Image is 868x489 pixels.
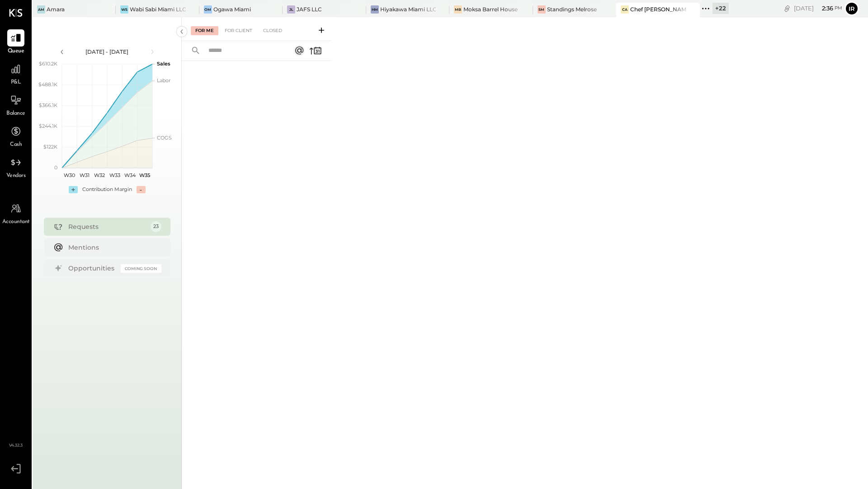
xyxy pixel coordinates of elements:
[220,26,257,35] div: For Client
[794,4,842,13] div: [DATE]
[621,5,629,14] div: CA
[783,4,792,13] div: copy link
[6,172,26,180] span: Vendors
[47,5,65,13] div: Amara
[10,141,22,149] span: Cash
[0,123,31,149] a: Cash
[68,222,146,231] div: Requests
[538,5,546,14] div: SM
[6,110,25,118] span: Balance
[39,123,57,129] text: $244.1K
[69,186,78,193] div: +
[0,29,31,56] a: Queue
[64,172,75,178] text: W30
[380,5,436,13] div: Hiyakawa Miami LLC
[11,79,21,87] span: P&L
[547,5,597,13] div: Standings Melrose
[43,144,57,150] text: $122K
[80,172,90,178] text: W31
[124,172,136,178] text: W34
[630,5,686,13] div: Chef [PERSON_NAME]'s Vineyard Restaurant
[94,172,105,178] text: W32
[463,5,518,13] div: Moksa Barrel House
[68,264,116,273] div: Opportunities
[213,5,251,13] div: Ogawa Miami
[68,243,157,252] div: Mentions
[109,172,120,178] text: W33
[2,218,30,226] span: Accountant
[37,5,45,14] div: Am
[844,1,859,16] button: Ir
[8,47,24,56] span: Queue
[454,5,462,14] div: MB
[297,5,322,13] div: JAFS LLC
[157,77,170,84] text: Labor
[157,61,170,67] text: Sales
[712,3,729,14] div: + 22
[0,154,31,180] a: Vendors
[82,186,132,193] div: Contribution Margin
[0,61,31,87] a: P&L
[287,5,295,14] div: JL
[371,5,379,14] div: HM
[204,5,212,14] div: OM
[139,172,150,178] text: W35
[137,186,146,193] div: -
[121,264,161,273] div: Coming Soon
[0,200,31,226] a: Accountant
[39,102,57,108] text: $366.1K
[38,81,57,88] text: $488.1K
[0,92,31,118] a: Balance
[130,5,185,13] div: Wabi Sabi Miami LLC
[120,5,128,14] div: WS
[259,26,287,35] div: Closed
[69,48,146,56] div: [DATE] - [DATE]
[191,26,218,35] div: For Me
[39,61,57,67] text: $610.2K
[151,221,161,232] div: 23
[157,135,172,141] text: COGS
[54,164,57,171] text: 0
